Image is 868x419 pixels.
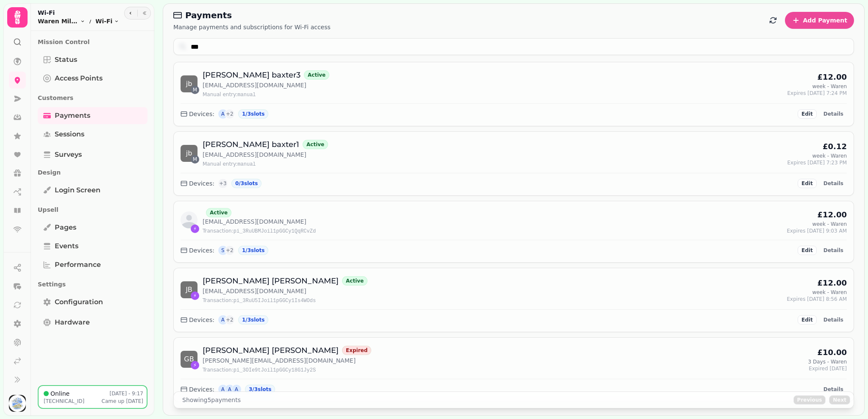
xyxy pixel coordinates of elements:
[7,395,28,412] button: User avatar
[225,384,235,394] div: Apple iPhone
[823,111,843,117] span: Details
[787,296,847,302] div: Expires [DATE] 8:56 AM
[818,209,847,221] div: £12.00
[798,246,817,255] button: Edit
[820,109,847,119] button: Details
[55,55,77,65] span: Status
[38,126,147,143] a: Sessions
[203,69,300,81] h3: [PERSON_NAME] baxter3
[186,286,192,293] span: J B
[801,111,813,117] span: Edit
[203,139,299,150] h3: [PERSON_NAME] baxter1
[38,8,119,17] h2: Wi-Fi
[808,358,847,365] div: 3 Days - Waren
[231,179,262,188] div: 0 / 3 slots
[225,315,235,325] div: + 2
[38,107,147,124] a: Payments
[206,208,231,217] div: Active
[234,298,316,304] span: pi_3RuU5IJoil1pGGCy1Is4WOds
[203,366,371,374] div: Transaction:
[801,317,813,322] span: Edit
[218,109,228,119] div: Apple Macintosh
[238,315,269,325] div: 1 / 3 slots
[812,153,847,159] div: week - Waren
[44,398,84,405] p: [TECHNICAL_ID]
[237,92,256,98] span: manual
[829,395,850,405] button: Next
[812,221,847,228] div: week - Waren
[38,314,147,331] a: Hardware
[181,246,214,255] div: Devices:
[231,384,242,394] div: Apple Macintosh
[809,365,847,372] div: Expired [DATE]
[38,238,147,255] a: Events
[798,315,817,325] button: Edit
[823,181,843,186] span: Details
[191,86,199,94] div: M
[218,178,228,189] div: + 3
[303,140,328,149] div: Active
[803,17,847,23] span: Add Payment
[203,297,367,304] div: Transaction:
[38,90,147,105] p: Customers
[184,356,194,363] span: G B
[787,90,847,97] div: Expires [DATE] 7:24 PM
[823,387,843,392] span: Details
[203,161,328,168] div: Manual entry:
[55,129,84,139] span: Sessions
[191,361,199,369] div: ⚡
[342,276,367,286] div: Active
[304,70,329,80] div: Active
[234,367,316,373] span: pi_3OIe9tJoil1pGGCy18G1Jy2S
[38,277,147,292] p: Settings
[181,110,214,118] div: Devices:
[173,23,331,31] p: Manage payments and subscriptions for Wi-Fi access
[191,155,199,164] div: M
[342,346,371,355] div: Expired
[820,385,847,394] button: Details
[102,398,125,404] span: Came up
[218,245,228,255] div: Samsung SM-T290
[218,384,228,394] div: Apple iPhone
[55,73,103,83] span: Access Points
[801,181,813,186] span: Edit
[38,219,147,236] a: Pages
[203,344,339,356] h3: [PERSON_NAME] [PERSON_NAME]
[38,202,147,217] p: Upsell
[820,246,847,255] button: Details
[110,390,144,397] p: [DATE] - 9:17
[234,228,316,234] span: pi_3RuUBMJoil1pGGCy1QqRCvZd
[238,246,269,255] div: 1 / 3 slots
[55,241,78,251] span: Events
[203,275,339,287] h3: [PERSON_NAME] [PERSON_NAME]
[38,17,85,25] button: Waren Mill Camping and [GEOGRAPHIC_DATA]
[823,141,847,153] div: £0.12
[203,287,367,295] p: [EMAIL_ADDRESS][DOMAIN_NAME]
[55,111,90,121] span: Payments
[181,385,214,394] div: Devices:
[833,397,846,402] span: Next
[38,256,147,273] a: Performance
[95,17,119,25] button: Wi-Fi
[38,294,147,311] a: Configuration
[820,315,847,325] button: Details
[55,317,90,327] span: Hardware
[820,179,847,188] button: Details
[237,161,256,167] span: manual
[793,395,826,405] button: Previous
[55,150,82,160] span: Surveys
[38,51,147,68] a: Status
[181,179,214,188] div: Devices:
[785,12,854,29] button: Add Payment
[55,297,103,307] span: Configuration
[203,356,371,365] p: [PERSON_NAME][EMAIL_ADDRESS][DOMAIN_NAME]
[203,150,328,159] p: [EMAIL_ADDRESS][DOMAIN_NAME]
[203,217,316,226] p: [EMAIL_ADDRESS][DOMAIN_NAME]
[812,289,847,296] div: week - Waren
[787,159,847,166] div: Expires [DATE] 7:23 PM
[186,80,192,87] span: j b
[38,34,147,50] p: Mission Control
[823,248,843,253] span: Details
[38,70,147,87] a: Access Points
[238,109,269,119] div: 1 / 3 slots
